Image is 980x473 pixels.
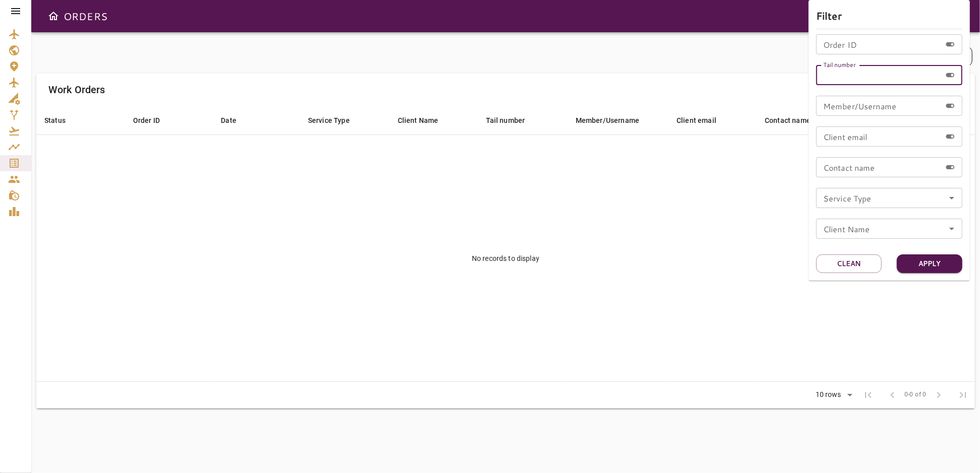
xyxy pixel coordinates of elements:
h6: Filter [816,8,962,24]
button: Apply [897,254,962,273]
button: Open [945,191,959,205]
button: Open [945,222,959,236]
label: Tail number [823,60,856,69]
button: Clean [816,254,882,273]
